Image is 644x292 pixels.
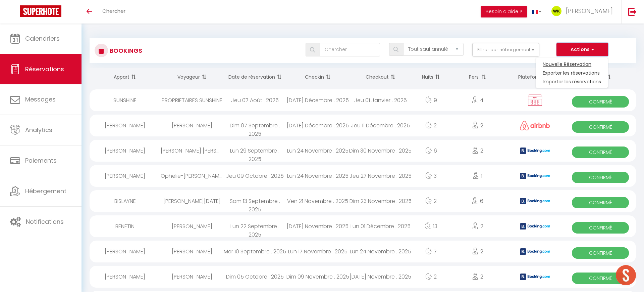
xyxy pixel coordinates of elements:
a: Nouvelle Réservation [536,60,608,69]
img: logout [628,7,637,16]
span: Paiements [25,156,57,165]
span: [PERSON_NAME] [566,7,613,15]
th: Sort by guest [161,68,223,86]
span: Calendriers [25,34,60,43]
img: Super Booking [20,5,61,17]
h3: Bookings [108,43,142,58]
span: Hébergement [25,187,66,195]
img: ... [551,6,561,16]
th: Sort by people [450,68,505,86]
span: Notifications [26,217,64,226]
button: Filtrer par hébergement [472,43,539,56]
button: Actions [556,43,608,56]
th: Sort by channel [505,68,565,86]
th: Sort by checkin [286,68,349,86]
span: Analytics [25,126,52,134]
th: Sort by checkout [349,68,412,86]
div: Ouvrir le chat [616,265,636,285]
span: Messages [25,95,56,103]
th: Sort by nights [412,68,450,86]
button: Besoin d'aide ? [481,6,527,17]
span: Réservations [25,65,64,73]
input: Chercher [320,43,380,56]
span: Chercher [102,7,125,14]
th: Sort by booking date [223,68,286,86]
a: Exporter les réservations [536,69,608,77]
a: Importer les réservations [536,77,608,86]
th: Sort by rentals [90,68,161,86]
